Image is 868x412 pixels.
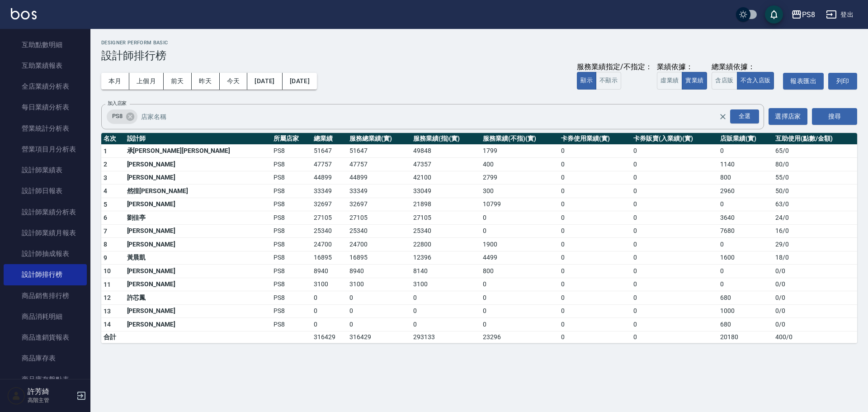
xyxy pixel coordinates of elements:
[481,185,559,198] td: 300
[271,238,311,251] td: PS8
[481,144,559,158] td: 1799
[311,251,347,265] td: 16895
[773,144,857,158] td: 65 / 0
[271,224,311,238] td: PS8
[631,265,718,278] td: 0
[311,265,347,278] td: 8940
[271,251,311,265] td: PS8
[104,187,107,194] span: 4
[220,73,248,90] button: 今天
[125,238,271,251] td: [PERSON_NAME]
[718,158,773,171] td: 1140
[104,281,111,288] span: 11
[717,110,729,123] button: Clear
[104,267,111,275] span: 10
[481,265,559,278] td: 800
[411,278,481,291] td: 3100
[773,291,857,305] td: 0 / 0
[481,238,559,251] td: 1900
[773,318,857,331] td: 0 / 0
[631,318,718,331] td: 0
[411,251,481,265] td: 12396
[773,185,857,198] td: 50 / 0
[347,185,411,198] td: 33349
[481,251,559,265] td: 4499
[271,158,311,171] td: PS8
[802,9,815,20] div: PS8
[773,331,857,343] td: 400 / 0
[4,327,87,348] a: 商品進銷貨報表
[481,278,559,291] td: 0
[271,265,311,278] td: PS8
[4,97,87,118] a: 每日業績分析表
[101,331,125,343] td: 合計
[104,241,107,248] span: 8
[631,238,718,251] td: 0
[4,348,87,369] a: 商品庫存表
[101,49,857,62] h3: 設計師排行榜
[11,8,37,19] img: Logo
[107,112,128,121] span: PS8
[718,238,773,251] td: 0
[657,72,682,90] button: 虛業績
[125,304,271,318] td: [PERSON_NAME]
[4,369,87,390] a: 商品庫存盤點表
[631,211,718,225] td: 0
[125,251,271,265] td: 黃晨凱
[828,73,857,90] button: 列印
[101,133,125,145] th: 名次
[311,171,347,185] td: 44899
[4,180,87,201] a: 設計師日報表
[7,387,25,405] img: Person
[347,278,411,291] td: 3100
[4,306,87,327] a: 商品消耗明細
[631,133,718,145] th: 卡券販賣(入業績)(實)
[311,331,347,343] td: 316429
[712,72,737,90] button: 含店販
[559,198,631,211] td: 0
[596,72,621,90] button: 不顯示
[631,144,718,158] td: 0
[712,62,778,72] div: 總業績依據：
[773,251,857,265] td: 18 / 0
[311,198,347,211] td: 32697
[559,144,631,158] td: 0
[4,202,87,223] a: 設計師業績分析表
[773,238,857,251] td: 29 / 0
[271,211,311,225] td: PS8
[559,133,631,145] th: 卡券使用業績(實)
[247,73,282,90] button: [DATE]
[773,278,857,291] td: 0 / 0
[812,108,857,125] button: 搜尋
[125,144,271,158] td: 承[PERSON_NAME][PERSON_NAME]
[347,331,411,343] td: 316429
[769,108,807,125] button: 選擇店家
[101,40,857,46] h2: Designer Perform Basic
[411,133,481,145] th: 服務業績(指)(實)
[577,62,652,72] div: 服務業績指定/不指定：
[718,171,773,185] td: 800
[481,171,559,185] td: 2799
[559,185,631,198] td: 0
[411,171,481,185] td: 42100
[311,224,347,238] td: 25340
[481,198,559,211] td: 10799
[559,158,631,171] td: 0
[104,308,111,315] span: 13
[773,133,857,145] th: 互助使用(點數/金額)
[271,198,311,211] td: PS8
[28,396,74,404] p: 高階主管
[718,304,773,318] td: 1000
[559,265,631,278] td: 0
[101,133,857,343] table: a dense table
[271,291,311,305] td: PS8
[577,72,596,90] button: 顯示
[481,211,559,225] td: 0
[773,171,857,185] td: 55 / 0
[559,331,631,343] td: 0
[411,304,481,318] td: 0
[559,238,631,251] td: 0
[104,147,107,155] span: 1
[104,294,111,301] span: 12
[411,211,481,225] td: 27105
